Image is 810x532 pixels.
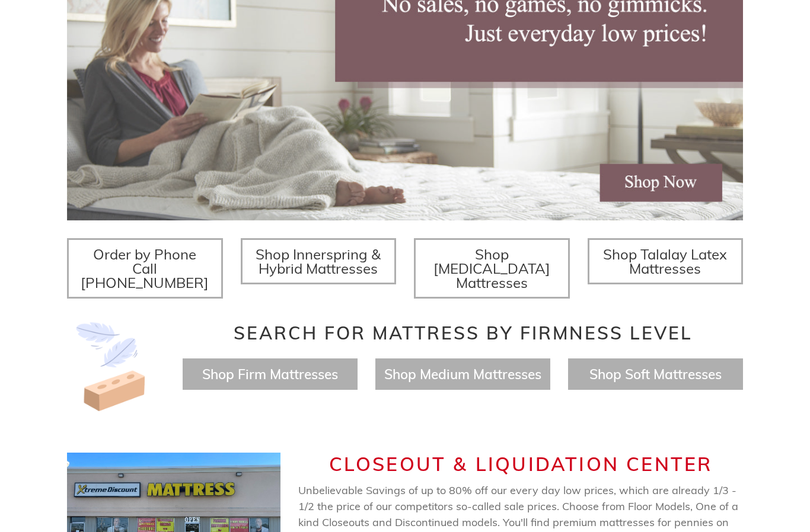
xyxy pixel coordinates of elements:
span: Shop Talalay Latex Mattresses [603,246,727,278]
span: Search for Mattress by Firmness Level [234,322,693,345]
a: Shop Medium Mattresses [384,366,541,383]
img: Image-of-brick- and-feather-representing-firm-and-soft-feel [67,323,156,412]
a: Shop Soft Mattresses [589,366,722,383]
a: Shop Talalay Latex Mattresses [588,239,744,285]
a: Shop Firm Mattresses [202,366,338,383]
a: Order by Phone Call [PHONE_NUMBER] [67,239,223,299]
a: Shop Innerspring & Hybrid Mattresses [241,239,397,285]
a: Shop [MEDICAL_DATA] Mattresses [414,239,570,299]
span: CLOSEOUT & LIQUIDATION CENTER [329,453,713,476]
span: Shop [MEDICAL_DATA] Mattresses [433,246,550,292]
span: Shop Innerspring & Hybrid Mattresses [256,246,381,278]
span: Order by Phone Call [PHONE_NUMBER] [81,246,209,292]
